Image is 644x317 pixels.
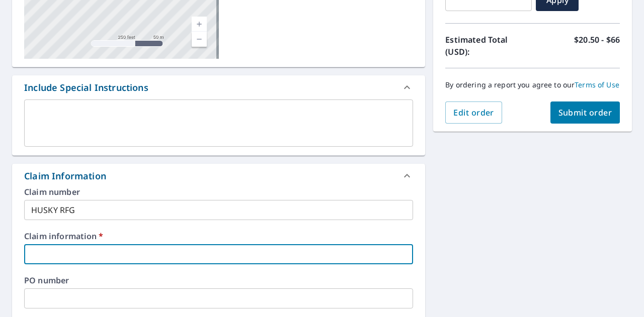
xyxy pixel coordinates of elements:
[24,232,413,240] label: Claim information
[24,169,106,183] div: Claim Information
[575,80,619,89] a: Terms of Use
[24,276,413,284] label: PO number
[550,101,620,124] button: Submit order
[453,107,494,118] span: Edit order
[192,17,207,32] a: Current Level 17, Zoom In
[445,34,532,58] p: Estimated Total (USD):
[445,101,502,124] button: Edit order
[574,34,620,58] p: $20.50 - $66
[24,81,148,94] div: Include Special Instructions
[12,164,425,188] div: Claim Information
[12,75,425,99] div: Include Special Instructions
[558,107,612,118] span: Submit order
[24,188,413,196] label: Claim number
[192,32,207,47] a: Current Level 17, Zoom Out
[445,80,620,89] p: By ordering a report you agree to our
